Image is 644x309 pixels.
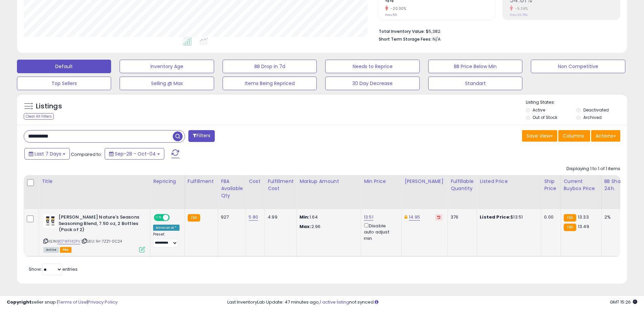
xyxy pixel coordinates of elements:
[188,178,215,185] div: Fulfillment
[583,115,602,120] label: Archived
[428,77,522,90] button: Standart
[299,223,311,230] strong: Max:
[223,60,317,73] button: BB Drop in 7d
[299,214,356,220] p: 1.64
[578,223,589,230] span: 13.49
[24,148,70,160] button: Last 7 Days
[43,247,59,253] span: All listings currently available for purchase on Amazon
[188,130,215,142] button: Filters
[544,178,558,192] div: Ship Price
[325,77,419,90] button: 30 Day Decrease
[364,222,396,242] div: Disable auto adjust min
[544,214,555,220] div: 0.00
[591,130,620,142] button: Actions
[533,115,557,120] label: Out of Stock
[510,13,527,17] small: Prev: 36.78%
[35,150,61,157] span: Last 7 Days
[404,178,445,185] div: [PERSON_NAME]
[29,266,78,272] span: Show: entries
[325,60,419,73] button: Needs to Reprice
[526,99,627,106] p: Listing States:
[379,36,432,42] b: Short Term Storage Fees:
[610,299,637,305] span: 2025-10-12 15:26 GMT
[522,130,557,142] button: Save View
[604,214,627,220] div: 2%
[223,77,317,90] button: Items Being Repriced
[7,299,118,306] div: seller snap | |
[563,132,584,139] span: Columns
[604,178,629,192] div: BB Share 24h.
[24,113,54,120] div: Clear All Filters
[564,178,599,192] div: Current Buybox Price
[364,178,399,185] div: Min Price
[42,178,147,185] div: Title
[364,214,373,221] a: 13.51
[583,107,609,113] label: Deactivated
[299,178,358,185] div: Markup Amount
[388,6,407,11] small: -20.00%
[320,299,349,305] a: 1 active listing
[57,239,80,244] a: B07WF142PV
[564,224,576,231] small: FBA
[88,299,118,305] a: Privacy Policy
[221,178,243,199] div: FBA Available Qty
[249,214,258,221] a: 5.80
[43,214,145,252] div: ASIN:
[379,27,615,35] li: $5,382
[59,214,141,235] b: [PERSON_NAME] Nature's Seasons Seasoning Blend, 7.50 oz, 2 Bottles (Pack of 2)
[120,60,214,73] button: Inventory Age
[188,214,200,222] small: FBA
[299,224,356,230] p: 2.96
[43,214,57,228] img: 41p2LUeGgpL._SL40_.jpg
[385,13,397,17] small: Prev: 55
[36,102,62,111] h5: Listings
[81,239,122,244] span: | SKU: 1H-7ZZ1-0C24
[60,247,71,253] span: FBA
[105,148,164,160] button: Sep-28 - Oct-04
[480,214,511,220] b: Listed Price:
[227,299,637,306] div: Last InventoryLab Update: 47 minutes ago, not synced.
[409,214,420,221] a: 14.95
[433,36,441,42] span: N/A
[566,166,620,172] div: Displaying 1 to 1 of 1 items
[513,6,528,11] small: -5.36%
[249,178,262,185] div: Cost
[451,214,472,220] div: 376
[480,178,538,185] div: Listed Price
[120,77,214,90] button: Selling @ Max
[558,130,590,142] button: Columns
[154,215,163,221] span: ON
[578,214,589,220] span: 13.33
[531,60,625,73] button: Non Competitive
[169,215,180,221] span: OFF
[428,60,522,73] button: BB Price Below Min
[71,151,102,158] span: Compared to:
[299,214,310,220] strong: Min:
[153,178,182,185] div: Repricing
[153,225,180,231] div: Amazon AI *
[480,214,536,220] div: $13.51
[115,150,156,157] span: Sep-28 - Oct-04
[268,178,294,192] div: Fulfillment Cost
[58,299,87,305] a: Terms of Use
[451,178,474,192] div: Fulfillable Quantity
[17,60,111,73] button: Default
[268,214,291,220] div: 4.99
[153,232,180,247] div: Preset:
[564,214,576,222] small: FBA
[7,299,32,305] strong: Copyright
[221,214,241,220] div: 927
[379,28,425,34] b: Total Inventory Value:
[17,77,111,90] button: Top Sellers
[533,107,545,113] label: Active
